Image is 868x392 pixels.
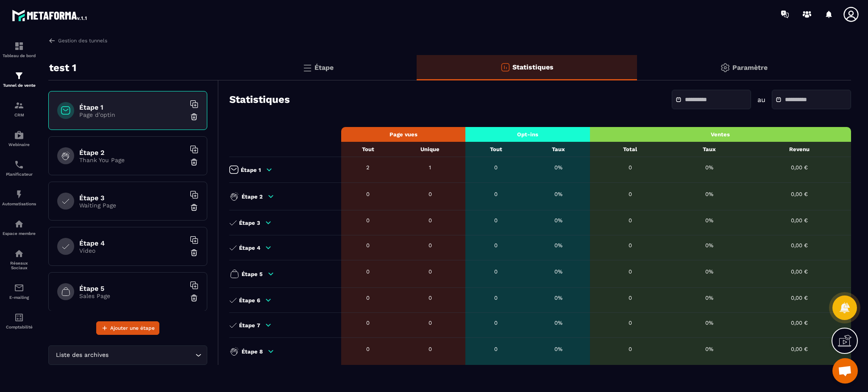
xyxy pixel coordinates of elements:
[594,164,666,171] div: 0
[341,127,465,142] th: Page vues
[752,268,847,275] div: 0,00 €
[594,242,666,248] div: 0
[14,248,24,259] img: social-network
[594,295,666,301] div: 0
[242,348,263,355] p: Étape 8
[531,217,586,224] div: 0%
[531,164,586,171] div: 0%
[2,306,36,336] a: accountantaccountantComptabilité
[2,242,36,276] a: social-networksocial-networkRéseaux Sociaux
[531,242,586,248] div: 0%
[242,193,263,200] p: Étape 2
[470,191,522,197] div: 0
[465,127,590,142] th: Opt-ins
[2,276,36,306] a: emailemailE-mailing
[345,346,390,352] div: 0
[675,295,744,301] div: 0%
[399,295,461,301] div: 0
[190,294,198,302] img: trash
[242,271,263,277] p: Étape 5
[2,172,36,177] p: Planificateur
[470,217,522,224] div: 0
[79,202,185,209] p: Waiting Page
[2,261,36,270] p: Réseaux Sociaux
[752,164,847,171] div: 0,00 €
[732,63,768,72] p: Paramètre
[470,242,522,248] div: 0
[2,35,36,64] a: formationformationTableau de bord
[2,83,36,88] p: Tunnel de vente
[757,96,765,104] p: au
[241,167,261,173] p: Étape 1
[670,142,748,157] th: Taux
[2,124,36,153] a: automationsautomationsWebinaire
[399,320,461,326] div: 0
[14,312,24,323] img: accountant
[2,113,36,117] p: CRM
[470,295,522,301] div: 0
[345,295,390,301] div: 0
[341,142,395,157] th: Tout
[720,63,730,73] img: setting-gr.5f69749f.svg
[2,64,36,94] a: formationformationTunnel de vente
[79,103,185,111] h6: Étape 1
[314,63,334,72] p: Étape
[345,164,390,171] div: 2
[752,295,847,301] div: 0,00 €
[2,202,36,206] p: Automatisations
[79,157,185,163] p: Thank You Page
[675,346,744,352] div: 0%
[2,53,36,58] p: Tableau de bord
[594,268,666,275] div: 0
[594,217,666,224] div: 0
[2,153,36,183] a: schedulerschedulerPlanificateur
[2,94,36,124] a: formationformationCRM
[14,189,24,199] img: automations
[345,268,390,275] div: 0
[2,295,36,300] p: E-mailing
[79,239,185,247] h6: Étape 4
[54,351,110,360] span: Liste des archives
[12,8,88,23] img: logo
[748,142,851,157] th: Revenu
[590,127,851,142] th: Ventes
[190,113,198,121] img: trash
[675,164,744,171] div: 0%
[302,63,312,73] img: bars.0d591741.svg
[239,297,260,304] p: Étape 6
[49,59,76,76] p: test 1
[526,142,590,157] th: Taux
[752,346,847,352] div: 0,00 €
[48,37,107,44] a: Gestion des tunnels
[399,191,461,197] div: 0
[399,217,461,224] div: 0
[110,324,155,332] span: Ajouter une étape
[14,41,24,51] img: formation
[470,346,522,352] div: 0
[229,94,290,105] h3: Statistiques
[832,358,858,384] a: Ouvrir le chat
[345,191,390,197] div: 0
[531,191,586,197] div: 0%
[345,217,390,224] div: 0
[14,100,24,110] img: formation
[675,217,744,224] div: 0%
[110,351,193,360] input: Search for option
[2,325,36,329] p: Comptabilité
[190,248,198,257] img: trash
[500,62,510,72] img: stats-o.f719a939.svg
[190,203,198,212] img: trash
[531,268,586,275] div: 0%
[594,320,666,326] div: 0
[2,213,36,242] a: automationsautomationsEspace membre
[531,295,586,301] div: 0%
[470,268,522,275] div: 0
[190,158,198,166] img: trash
[239,245,260,251] p: Étape 4
[345,320,390,326] div: 0
[470,164,522,171] div: 0
[2,231,36,236] p: Espace membre
[239,220,260,226] p: Étape 3
[48,37,56,44] img: arrow
[48,345,207,365] div: Search for option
